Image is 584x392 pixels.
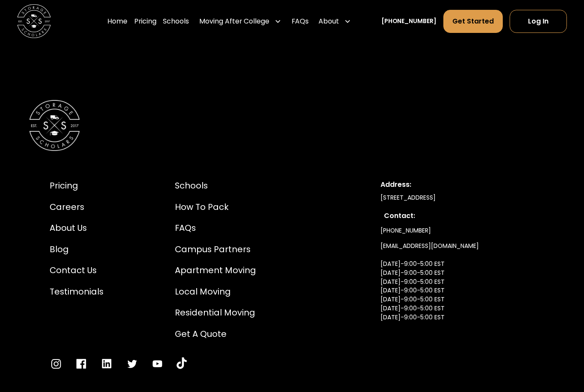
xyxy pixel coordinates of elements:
a: Get a Quote [175,328,256,341]
a: Go to Instagram [50,357,62,370]
div: [STREET_ADDRESS] [380,193,534,202]
a: FAQs [292,9,309,33]
a: Local Moving [175,286,256,298]
img: Storage Scholars main logo [17,4,51,38]
div: Moving After College [196,9,285,33]
div: Address: [380,180,534,190]
a: Home [107,9,127,33]
a: About Us [50,222,103,235]
a: Careers [50,201,103,214]
a: Go to YouTube [151,357,164,370]
a: [EMAIL_ADDRESS][DOMAIN_NAME][DATE]-9:00-5:00 EST[DATE]-9:00-5:00 EST[DATE]-9:00-5:00 EST[DATE]-9:... [380,238,479,342]
div: Contact: [384,211,531,221]
a: [PHONE_NUMBER] [380,223,431,239]
img: Storage Scholars Logomark. [29,100,80,151]
a: home [17,4,51,38]
a: Pricing [134,9,156,33]
a: Blog [50,243,103,256]
a: Contact Us [50,264,103,277]
a: Go to Twitter [126,357,139,370]
a: Get Started [443,10,503,32]
a: Go to LinkedIn [100,357,113,370]
a: Campus Partners [175,243,256,256]
a: FAQs [175,222,256,235]
a: How to Pack [175,201,256,214]
a: Schools [163,9,189,33]
a: Residential Moving [175,307,256,319]
a: Testimonials [50,286,103,298]
div: About [315,9,354,33]
a: Go to Facebook [75,357,88,370]
a: Log In [510,10,567,32]
a: [PHONE_NUMBER] [381,17,437,26]
a: Go to YouTube [177,357,187,370]
a: Pricing [50,180,103,192]
a: Schools [175,180,256,192]
div: About [319,16,339,27]
div: Moving After College [199,16,269,27]
a: Apartment Moving [175,264,256,277]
